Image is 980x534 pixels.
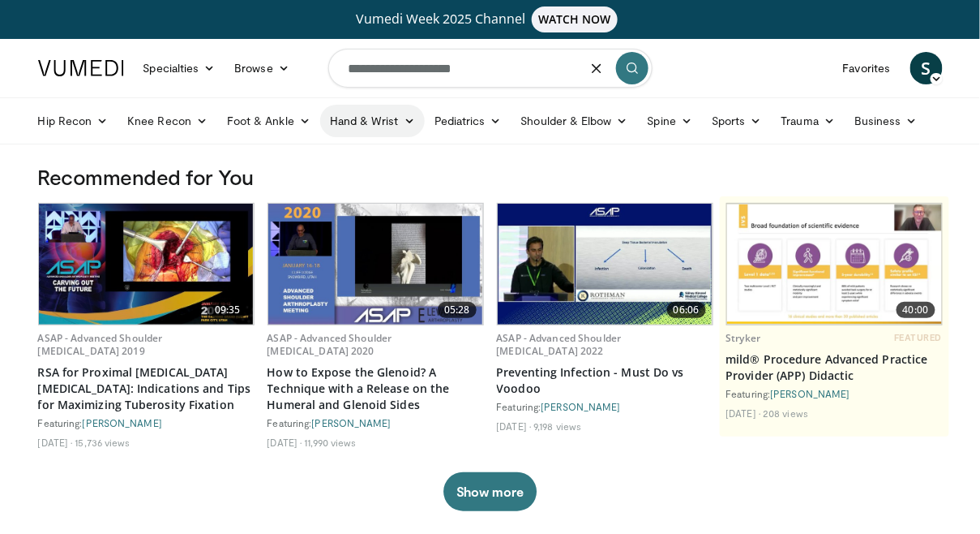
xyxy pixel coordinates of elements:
[667,302,706,318] span: 06:06
[498,204,713,325] img: aae374fe-e30c-4d93-85d1-1c39c8cb175f.620x360_q85_upscale.jpg
[208,302,247,318] span: 09:35
[894,332,942,343] span: FEATURED
[28,105,118,137] a: Hip Recon
[726,407,761,420] li: [DATE]
[532,6,618,32] span: WATCH NOW
[727,204,942,325] a: 40:00
[38,164,943,190] h3: Recommended for You
[304,436,356,449] li: 11,990 views
[910,52,943,84] a: S
[833,52,901,84] a: Favorites
[772,105,845,137] a: Trauma
[727,205,942,324] img: 4f822da0-6aaa-4e81-8821-7a3c5bb607c6.620x360_q85_upscale.jpg
[638,105,702,137] a: Spine
[771,388,850,399] a: [PERSON_NAME]
[39,204,254,325] a: 09:35
[38,60,124,76] img: VuMedi Logo
[38,364,255,413] a: RSA for Proximal [MEDICAL_DATA] [MEDICAL_DATA]: Indications and Tips for Maximizing Tuberosity Fi...
[217,105,320,137] a: Foot & Ankle
[726,351,943,384] a: mild® Procedure Advanced Practice Provider (APP) Didactic
[225,52,299,84] a: Browse
[267,331,392,358] a: ASAP - Advanced Shoulder [MEDICAL_DATA] 2020
[438,302,477,318] span: 05:28
[312,417,392,428] a: [PERSON_NAME]
[702,105,772,137] a: Sports
[267,364,484,413] a: How to Expose the Glenoid? A Technique with a Release on the Humeral and Glenoid Sides
[38,416,255,429] div: Featuring:
[497,420,532,433] li: [DATE]
[38,331,163,358] a: ASAP - Advanced Shoulder [MEDICAL_DATA] 2019
[541,401,621,412] a: [PERSON_NAME]
[39,204,254,325] img: 53f6b3b0-db1e-40d0-a70b-6c1023c58e52.620x360_q85_upscale.jpg
[134,52,225,84] a: Specialties
[511,105,638,137] a: Shoulder & Elbow
[268,204,483,325] a: 05:28
[268,204,483,325] img: 56a87972-5145-49b8-a6bd-8880e961a6a7.620x360_q85_upscale.jpg
[75,436,130,449] li: 15,736 views
[41,6,940,32] a: Vumedi Week 2025 ChannelWATCH NOW
[267,416,484,429] div: Featuring:
[267,436,302,449] li: [DATE]
[497,400,713,413] div: Featuring:
[497,331,622,358] a: ASAP - Advanced Shoulder [MEDICAL_DATA] 2022
[897,302,935,318] span: 40:00
[38,436,73,449] li: [DATE]
[118,105,217,137] a: Knee Recon
[83,417,162,428] a: [PERSON_NAME]
[443,472,537,511] button: Show more
[320,105,425,137] a: Hand & Wrist
[726,331,761,345] a: Stryker
[845,105,927,137] a: Business
[763,407,808,420] li: 208 views
[498,204,713,325] a: 06:06
[497,364,713,397] a: Preventing Infection - Must Do vs Voodoo
[425,105,511,137] a: Pediatrics
[533,420,581,433] li: 9,198 views
[328,49,653,88] input: Search topics, interventions
[726,387,943,400] div: Featuring:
